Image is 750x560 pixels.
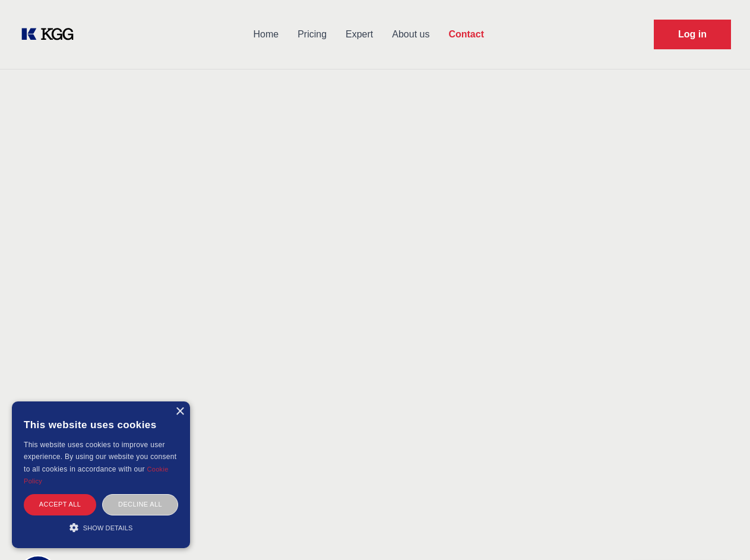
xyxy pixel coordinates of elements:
span: Show details [83,524,133,531]
a: KOL Knowledge Platform: Talk to Key External Experts (KEE) [19,25,83,44]
div: Decline all [102,494,178,515]
a: Contact [439,19,493,50]
a: Request Demo [654,20,731,49]
a: Home [243,19,288,50]
div: This website uses cookies [24,410,178,439]
iframe: Chat Widget [691,503,750,560]
a: Expert [336,19,382,50]
a: About us [382,19,439,50]
a: Cookie Policy [24,466,169,485]
a: Pricing [288,19,336,50]
div: Show details [24,521,178,533]
div: Accept all [24,494,96,515]
span: This website uses cookies to improve user experience. By using our website you consent to all coo... [24,441,176,473]
div: Close [175,407,184,416]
